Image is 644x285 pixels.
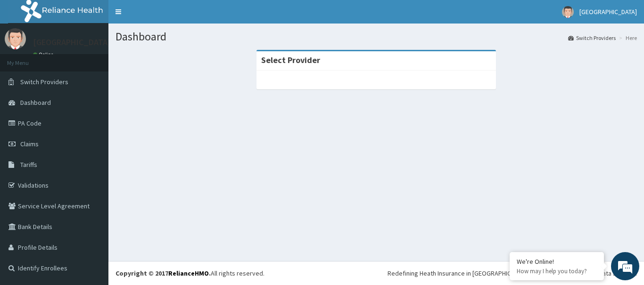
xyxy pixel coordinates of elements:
a: Online [33,51,56,58]
span: Dashboard [20,98,51,107]
h1: Dashboard [116,31,637,43]
footer: All rights reserved. [108,261,644,285]
span: [GEOGRAPHIC_DATA] [579,8,637,16]
a: RelianceHMO [168,269,209,277]
div: We're Online! [517,257,597,266]
img: User Image [562,6,574,18]
span: Switch Providers [20,78,68,86]
a: Switch Providers [568,34,616,42]
strong: Select Provider [261,55,320,65]
li: Here [617,34,637,42]
span: Tariffs [20,160,37,169]
p: How may I help you today? [517,267,597,275]
p: [GEOGRAPHIC_DATA] [33,38,111,47]
strong: Copyright © 2017 . [116,269,211,277]
div: Redefining Heath Insurance in [GEOGRAPHIC_DATA] using Telemedicine and Data Science! [388,269,637,278]
img: User Image [5,28,26,49]
span: Claims [20,140,39,148]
